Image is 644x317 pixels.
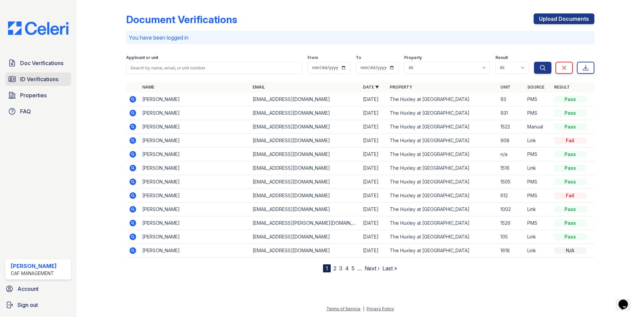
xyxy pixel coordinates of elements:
[525,120,551,134] td: Manual
[339,265,342,272] a: 3
[250,203,360,216] td: [EMAIL_ADDRESS][DOMAIN_NAME]
[352,265,355,272] a: 5
[525,148,551,161] td: PMS
[365,265,380,272] a: Next ›
[525,244,551,258] td: Link
[525,93,551,106] td: PMS
[500,85,511,90] a: Unit
[527,85,544,90] a: Source
[404,55,422,60] label: Property
[360,148,387,161] td: [DATE]
[140,148,250,161] td: [PERSON_NAME]
[140,203,250,216] td: [PERSON_NAME]
[554,220,586,226] div: Pass
[20,107,31,115] span: FAQ
[20,75,58,83] span: ID Verifications
[554,110,586,116] div: Pass
[387,161,497,175] td: The Huxley at [GEOGRAPHIC_DATA]
[140,244,250,258] td: [PERSON_NAME]
[126,62,302,74] input: Search by name, email, or unit number
[140,189,250,203] td: [PERSON_NAME]
[326,306,361,311] a: Terms of Service
[498,216,525,230] td: 1526
[5,56,71,70] a: Doc Verifications
[554,165,586,171] div: Pass
[308,55,318,60] label: From
[498,106,525,120] td: 931
[498,161,525,175] td: 1516
[525,106,551,120] td: PMS
[250,244,360,258] td: [EMAIL_ADDRESS][DOMAIN_NAME]
[387,216,497,230] td: The Huxley at [GEOGRAPHIC_DATA]
[3,298,74,312] a: Sign out
[554,151,586,158] div: Pass
[498,230,525,244] td: 105
[360,189,387,203] td: [DATE]
[20,91,47,99] span: Properties
[387,148,497,161] td: The Huxley at [GEOGRAPHIC_DATA]
[5,105,71,118] a: FAQ
[250,148,360,161] td: [EMAIL_ADDRESS][DOMAIN_NAME]
[554,206,586,213] div: Pass
[360,175,387,189] td: [DATE]
[525,189,551,203] td: PMS
[250,93,360,106] td: [EMAIL_ADDRESS][DOMAIN_NAME]
[498,244,525,258] td: 1618
[250,106,360,120] td: [EMAIL_ADDRESS][DOMAIN_NAME]
[250,189,360,203] td: [EMAIL_ADDRESS][DOMAIN_NAME]
[387,175,497,189] td: The Huxley at [GEOGRAPHIC_DATA]
[129,34,592,42] p: You have been logged in
[525,175,551,189] td: PMS
[498,134,525,148] td: 908
[126,55,158,60] label: Applicant or unit
[360,106,387,120] td: [DATE]
[345,265,349,272] a: 4
[390,85,412,90] a: Property
[525,203,551,216] td: Link
[367,306,394,311] a: Privacy Policy
[498,93,525,106] td: 93
[253,85,265,90] a: Email
[498,175,525,189] td: 1505
[250,230,360,244] td: [EMAIL_ADDRESS][DOMAIN_NAME]
[525,161,551,175] td: Link
[357,264,362,272] span: …
[360,216,387,230] td: [DATE]
[360,120,387,134] td: [DATE]
[17,301,38,309] span: Sign out
[360,244,387,258] td: [DATE]
[323,264,331,272] div: 1
[387,244,497,258] td: The Huxley at [GEOGRAPHIC_DATA]
[11,270,57,277] div: CAF Management
[387,106,497,120] td: The Huxley at [GEOGRAPHIC_DATA]
[363,85,379,90] a: Date ▼
[554,85,570,90] a: Result
[250,175,360,189] td: [EMAIL_ADDRESS][DOMAIN_NAME]
[616,290,637,310] iframe: chat widget
[250,161,360,175] td: [EMAIL_ADDRESS][DOMAIN_NAME]
[140,161,250,175] td: [PERSON_NAME]
[250,216,360,230] td: [EMAIL_ADDRESS][PERSON_NAME][DOMAIN_NAME]
[360,134,387,148] td: [DATE]
[387,189,497,203] td: The Huxley at [GEOGRAPHIC_DATA]
[554,178,586,185] div: Pass
[554,247,586,254] div: N/A
[554,96,586,103] div: Pass
[498,120,525,134] td: 1522
[360,230,387,244] td: [DATE]
[5,89,71,102] a: Properties
[140,175,250,189] td: [PERSON_NAME]
[387,203,497,216] td: The Huxley at [GEOGRAPHIC_DATA]
[250,134,360,148] td: [EMAIL_ADDRESS][DOMAIN_NAME]
[554,192,586,199] div: Fail
[534,13,594,24] a: Upload Documents
[140,106,250,120] td: [PERSON_NAME]
[356,55,361,60] label: To
[126,13,237,25] div: Document Verifications
[495,55,508,60] label: Result
[498,148,525,161] td: n/a
[360,93,387,106] td: [DATE]
[5,72,71,86] a: ID Verifications
[554,233,586,240] div: Pass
